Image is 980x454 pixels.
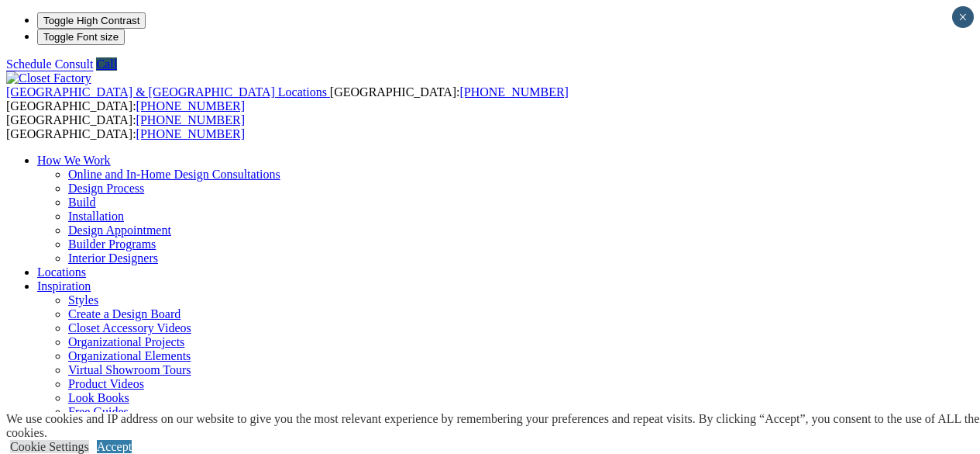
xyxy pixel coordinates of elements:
span: [GEOGRAPHIC_DATA]: [GEOGRAPHIC_DATA]: [6,113,245,140]
a: Design Appointment [68,224,171,237]
button: Close [952,6,974,28]
a: Online and In-Home Design Consultations [68,168,280,181]
a: [PHONE_NUMBER] [136,99,245,113]
a: How We Work [37,154,111,167]
a: Accept [97,440,132,453]
a: Schedule Consult [6,57,93,71]
a: Closet Accessory Videos [68,321,191,334]
a: [PHONE_NUMBER] [136,127,245,140]
a: Create a Design Board [68,307,181,321]
button: Toggle Font size [37,29,125,45]
a: Styles [68,293,98,307]
img: Closet Factory [6,71,91,85]
a: Cookie Settings [10,440,89,453]
a: Locations [37,265,86,279]
a: Look Books [68,391,129,404]
a: Build [68,196,96,209]
a: [PHONE_NUMBER] [136,113,245,126]
div: We use cookies and IP address on our website to give you the most relevant experience by remember... [6,412,980,440]
a: Installation [68,210,124,223]
a: Product Videos [68,377,144,390]
a: Builder Programs [68,237,156,251]
span: Toggle Font size [43,31,119,43]
a: [PHONE_NUMBER] [459,85,568,99]
a: Call [96,57,117,71]
a: Virtual Showroom Tours [68,363,191,376]
a: Inspiration [37,279,91,293]
a: Free Guides [68,405,129,418]
a: Design Process [68,182,144,195]
span: Toggle High Contrast [43,15,139,26]
button: Toggle High Contrast [37,12,146,29]
span: [GEOGRAPHIC_DATA]: [GEOGRAPHIC_DATA]: [6,85,569,113]
a: [GEOGRAPHIC_DATA] & [GEOGRAPHIC_DATA] Locations [6,85,330,99]
a: Organizational Projects [68,335,184,348]
a: Interior Designers [68,251,158,265]
span: [GEOGRAPHIC_DATA] & [GEOGRAPHIC_DATA] Locations [6,85,327,99]
a: Organizational Elements [68,349,191,362]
